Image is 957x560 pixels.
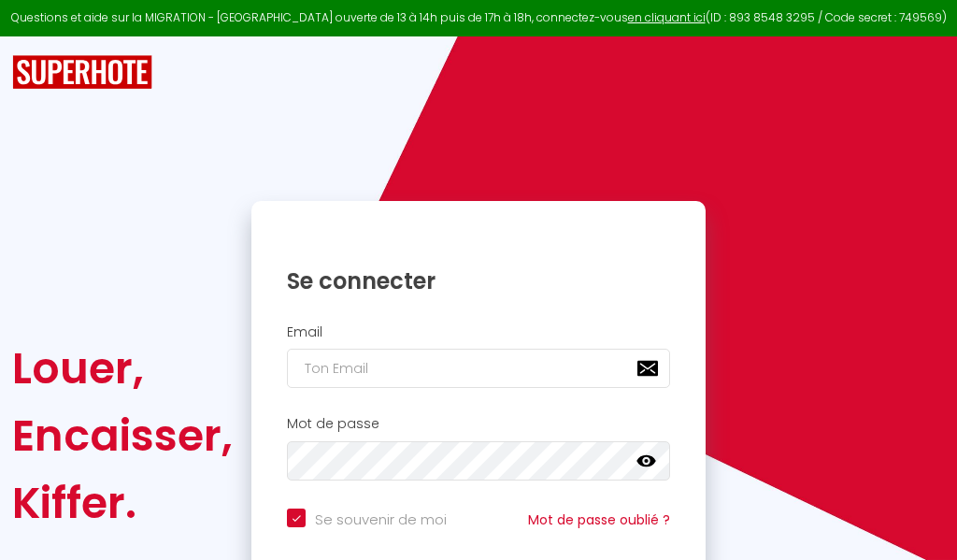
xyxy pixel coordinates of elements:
div: Kiffer. [12,469,233,537]
h2: Email [287,324,670,340]
div: Louer, [12,335,233,402]
h1: Se connecter [287,266,670,295]
div: Encaisser, [12,402,233,469]
h2: Mot de passe [287,416,670,432]
a: Mot de passe oublié ? [528,510,670,529]
input: Ton Email [287,349,670,388]
a: en cliquant ici [628,9,706,25]
img: SuperHote logo [12,55,152,90]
